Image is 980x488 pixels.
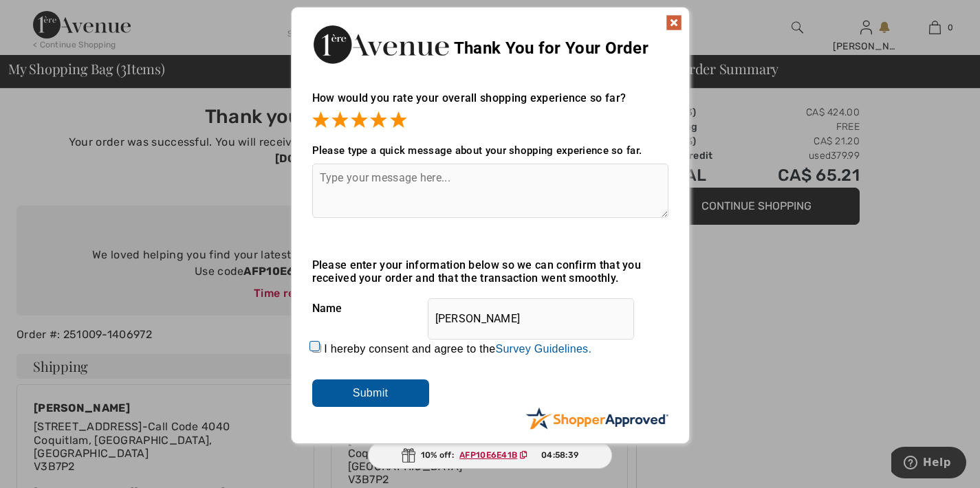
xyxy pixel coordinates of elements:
span: Thank You for Your Order [454,38,649,58]
div: Name [312,291,668,326]
img: Gift.svg [402,448,415,463]
img: Thank You for Your Order [312,21,450,67]
div: Please enter your information below so we can confirm that you received your order and that the t... [312,258,668,285]
div: 10% off: [368,442,613,469]
div: How would you rate your overall shopping experience so far? [312,78,668,131]
input: Submit [312,379,429,407]
span: Help [32,10,60,22]
div: Please type a quick message about your shopping experience so far. [312,144,668,157]
img: x [666,14,682,31]
ins: AFP10E6E41B [459,450,517,460]
span: 04:58:39 [541,449,578,461]
a: Survey Guidelines. [495,343,591,355]
label: I hereby consent and agree to the [324,343,591,355]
